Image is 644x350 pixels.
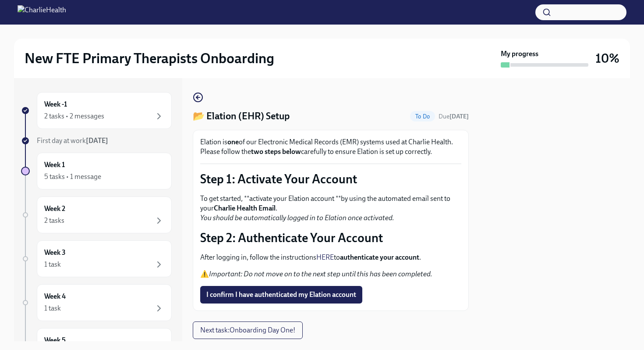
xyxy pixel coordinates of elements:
h6: Week 4 [44,292,66,301]
a: Week -12 tasks • 2 messages [21,92,172,129]
button: I confirm I have authenticated my Elation account [200,286,362,304]
strong: one [227,138,239,146]
span: Next task : Onboarding Day One! [200,326,295,335]
h6: Week 2 [44,204,65,214]
span: To Do [410,113,435,120]
em: Important: Do not move on to the next step until this has been completed. [209,270,432,278]
a: Week 31 task [21,240,172,277]
span: Due [439,113,469,120]
strong: Charlie Health Email [214,204,276,212]
h4: 📂 Elation (EHR) Setup [193,110,290,123]
span: September 12th, 2025 10:00 [439,112,469,121]
div: 1 task [44,304,61,313]
p: Elation is of our Electronic Medical Records (EMR) systems used at Charlie Health. Please follow ... [200,137,461,157]
strong: [DATE] [449,113,469,120]
div: 2 tasks • 2 messages [44,111,104,121]
a: Week 22 tasks [21,196,172,233]
a: Week 41 task [21,284,172,321]
strong: My progress [501,49,538,59]
p: Step 1: Activate Your Account [200,171,461,187]
p: After logging in, follow the instructions to . [200,253,461,262]
a: First day at work[DATE] [21,136,172,146]
span: First day at work [37,136,108,145]
h2: New FTE Primary Therapists Onboarding [25,50,274,67]
p: Step 2: Authenticate Your Account [200,230,461,246]
p: To get started, **activate your Elation account **by using the automated email sent to your . [200,194,461,223]
a: Week 15 tasks • 1 message [21,153,172,189]
div: 2 tasks [44,216,64,225]
div: 5 tasks • 1 message [44,172,101,182]
h6: Week 5 [44,336,66,345]
img: CharlieHealth [18,5,66,19]
h6: Week 1 [44,160,65,170]
button: Next task:Onboarding Day One! [193,321,303,339]
h6: Week 3 [44,248,66,257]
p: ⚠️ [200,269,461,279]
em: You should be automatically logged in to Elation once activated. [200,214,394,222]
strong: [DATE] [86,136,108,145]
strong: authenticate your account [340,253,419,261]
strong: two steps below [251,147,301,156]
h3: 10% [595,50,619,66]
a: HERE [316,253,334,261]
div: 1 task [44,260,61,269]
span: I confirm I have authenticated my Elation account [206,290,356,299]
h6: Week -1 [44,100,67,109]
